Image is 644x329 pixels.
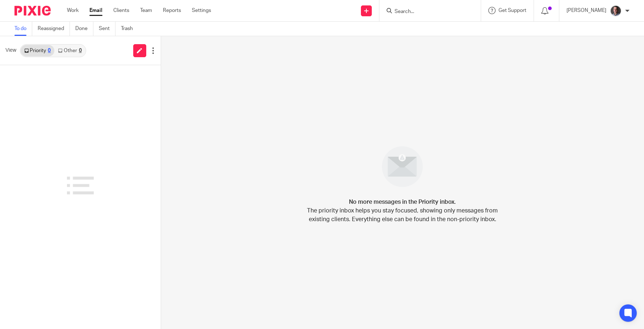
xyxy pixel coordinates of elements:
[5,47,16,54] span: View
[89,7,102,14] a: Email
[121,22,138,36] a: Trash
[14,22,32,36] a: To do
[113,7,129,14] a: Clients
[14,6,51,16] img: Pixie
[75,22,93,36] a: Done
[140,7,152,14] a: Team
[567,7,606,14] p: [PERSON_NAME]
[48,48,51,53] div: 0
[394,9,459,15] input: Search
[163,7,181,14] a: Reports
[21,45,54,56] a: Priority0
[498,8,526,13] span: Get Support
[377,142,428,192] img: image
[54,45,85,56] a: Other0
[307,206,498,224] p: The priority inbox helps you stay focused, showing only messages from existing clients. Everythin...
[192,7,211,14] a: Settings
[79,48,82,53] div: 0
[610,5,622,17] img: CP%20Headshot.jpeg
[67,7,79,14] a: Work
[349,198,456,206] h4: No more messages in the Priority inbox.
[99,22,115,36] a: Sent
[38,22,70,36] a: Reassigned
